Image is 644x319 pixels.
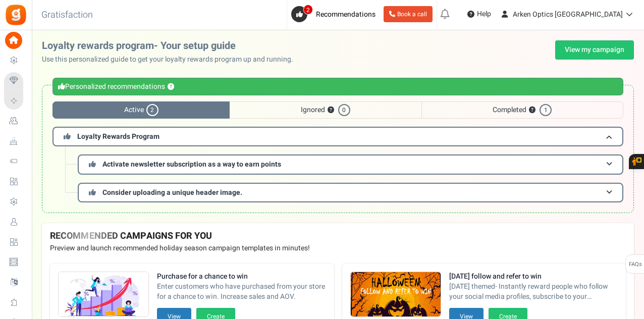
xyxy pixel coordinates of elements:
img: Gratisfaction [5,4,27,26]
p: Preview and launch recommended holiday season campaign templates in minutes! [50,243,626,253]
button: ? [168,84,174,90]
span: Recommendations [316,9,375,20]
a: 2 Recommendations [291,6,380,22]
span: Enter customers who have purchased from your store for a chance to win. Increase sales and AOV. [157,282,326,302]
span: Ignored [230,101,421,119]
span: Loyalty Rewards Program [77,131,159,142]
p: Use this personalized guide to get your loyalty rewards program up and running. [42,55,301,65]
img: Recommended Campaigns [351,272,441,317]
img: Recommended Campaigns [59,272,148,317]
h3: Gratisfaction [30,5,104,25]
span: Help [474,9,491,19]
button: ? [529,107,535,114]
a: Help [463,6,495,22]
a: Book a call [384,6,433,22]
a: View my campaign [555,40,634,60]
span: Arken Optics [GEOGRAPHIC_DATA] [513,9,623,20]
span: Active [52,101,230,119]
button: ? [328,107,334,114]
span: 1 [540,104,552,116]
span: Activate newsletter subscription as a way to earn points [102,159,281,170]
span: 0 [338,104,350,116]
span: Consider uploading a unique header image. [102,187,242,198]
span: Completed [421,101,623,119]
strong: Purchase for a chance to win [157,272,326,282]
h2: Loyalty rewards program- Your setup guide [42,40,301,51]
strong: [DATE] follow and refer to win [449,272,618,282]
span: 2 [303,5,313,15]
span: 2 [146,104,158,116]
span: FAQs [628,255,642,274]
div: Personalized recommendations [52,78,623,95]
h4: RECOMMENDED CAMPAIGNS FOR YOU [50,231,626,241]
span: [DATE] themed- Instantly reward people who follow your social media profiles, subscribe to your n... [449,282,618,302]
